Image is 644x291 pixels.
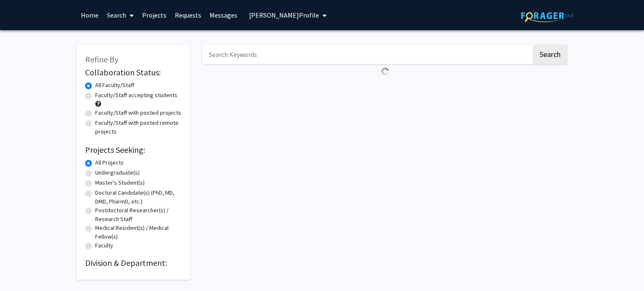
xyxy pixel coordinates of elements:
[95,241,113,250] label: Faculty
[203,45,532,64] input: Search Keywords
[95,224,182,241] label: Medical Resident(s) / Medical Fellow(s)
[85,145,182,155] h2: Projects Seeking:
[85,54,118,64] span: Refine By
[205,0,241,30] a: Messages
[95,178,145,187] label: Master's Student(s)
[95,108,181,117] label: Faculty/Staff with posted projects
[378,64,392,79] img: Loading
[95,206,182,224] label: Postdoctoral Researcher(s) / Research Staff
[103,0,138,30] a: Search
[95,91,177,100] label: Faculty/Staff accepting students
[249,11,319,19] span: [PERSON_NAME] Profile
[85,67,182,77] h2: Collaboration Status:
[171,0,205,30] a: Requests
[95,118,182,136] label: Faculty/Staff with posted remote projects
[85,258,182,268] h2: Division & Department:
[533,45,567,64] button: Search
[95,188,182,206] label: Doctoral Candidate(s) (PhD, MD, DMD, PharmD, etc.)
[138,0,171,30] a: Projects
[203,79,567,98] nav: Page navigation
[95,168,140,177] label: Undergraduate(s)
[521,9,574,22] img: ForagerOne Logo
[95,158,124,167] label: All Projects
[95,81,134,90] label: All Faculty/Staff
[77,0,103,30] a: Home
